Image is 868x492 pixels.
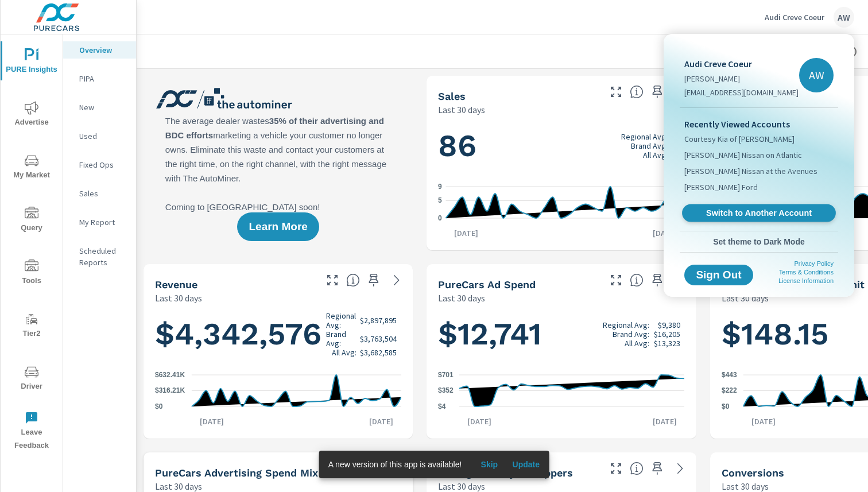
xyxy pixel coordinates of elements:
a: Privacy Policy [795,260,834,267]
span: [PERSON_NAME] Ford [684,181,758,193]
span: [PERSON_NAME] Nissan on Atlantic [684,149,802,161]
p: Recently Viewed Accounts [684,117,834,131]
button: Sign Out [684,265,753,285]
p: [EMAIL_ADDRESS][DOMAIN_NAME] [684,87,799,98]
div: AW [799,58,834,92]
span: Set theme to Dark Mode [684,237,834,247]
a: License Information [778,277,834,284]
button: Set theme to Dark Mode [680,231,838,252]
a: Terms & Conditions [779,269,834,276]
span: Switch to Another Account [688,208,829,219]
p: [PERSON_NAME] [684,73,799,84]
a: Switch to Another Account [682,204,836,222]
p: Audi Creve Coeur [684,57,799,71]
span: Courtesy Kia of [PERSON_NAME] [684,133,795,145]
span: [PERSON_NAME] Nissan at the Avenues [684,165,817,177]
span: Sign Out [693,270,744,280]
